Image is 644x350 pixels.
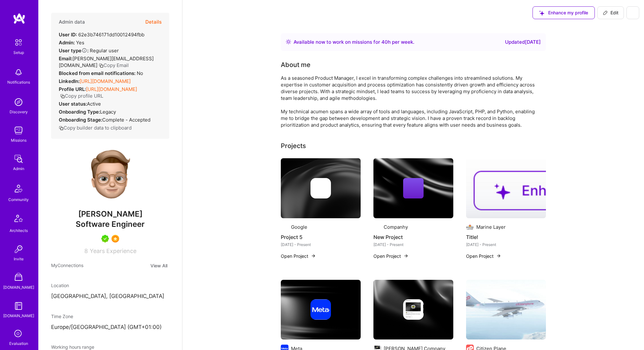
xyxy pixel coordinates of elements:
img: Company logo [281,223,288,231]
div: About me [281,60,310,70]
span: Software Engineer [76,220,145,229]
span: Complete - Accepted [102,117,150,123]
button: Copy profile URL [60,93,103,99]
img: Architects [11,212,26,227]
img: Company logo [310,178,331,198]
img: arrow-right [403,253,409,258]
img: Availability [286,39,291,44]
i: icon SelectionTeam [12,328,25,340]
div: Available now to work on missions for h per week . [294,38,414,46]
strong: User type : [59,48,88,54]
div: Projects [281,141,306,151]
strong: Blocked from email notifications: [59,70,137,76]
div: Regular user [59,47,119,54]
strong: Admin: [59,40,75,46]
h4: Admin data [59,19,85,25]
strong: Profile URL: [59,86,86,92]
i: Help [81,48,87,53]
img: SelectionTeam [111,235,119,242]
span: My Connections [51,262,83,269]
span: 8 [84,248,88,254]
div: 62e3b746171dd10012494fbb [59,31,144,38]
img: cover [373,280,453,340]
div: Invite [14,256,24,262]
img: teamwork [12,124,25,137]
div: As a seasoned Product Manager, I excel in transforming complex challenges into streamlined soluti... [281,75,536,128]
a: [URL][DOMAIN_NAME] [86,86,137,92]
button: Open Project [466,253,501,259]
img: Community [11,181,26,196]
span: Time Zone [51,314,73,319]
img: arrow-right [311,253,316,258]
div: Missions [11,137,27,144]
button: View All [149,262,169,269]
div: Google [291,224,307,230]
span: 40 [381,39,388,45]
img: A.Teamer in Residence [101,235,109,242]
button: Copy builder data to clipboard [59,124,132,131]
img: A Store [12,271,25,284]
div: Discovery [10,108,28,115]
i: icon Copy [60,94,65,99]
span: [PERSON_NAME][EMAIL_ADDRESS][DOMAIN_NAME] [59,56,154,68]
img: cover [373,158,453,218]
img: arrow-right [496,253,501,258]
h4: New Project [373,233,453,241]
div: [DOMAIN_NAME] [3,284,34,291]
div: Evaluation [9,340,28,347]
div: Companhy [384,224,408,230]
img: setup [12,36,25,49]
div: [DATE] - Present [466,241,546,248]
span: legacy [100,109,116,115]
button: Details [145,13,162,31]
img: bell [12,66,25,79]
h4: Title! [466,233,546,241]
strong: Email: [59,56,73,62]
div: Notifications [7,79,30,86]
a: [URL][DOMAIN_NAME] [80,78,131,84]
strong: LinkedIn: [59,78,80,84]
i: icon Copy [99,63,103,68]
img: cover [281,158,361,218]
img: cover [281,280,361,340]
img: Invite [12,243,25,256]
span: Active [87,101,101,107]
h4: Project 5 [281,233,361,241]
div: No [59,70,143,77]
div: [DOMAIN_NAME] [3,312,34,319]
span: Working hours range [51,344,94,350]
button: Enhance my profile [533,6,595,19]
strong: User ID: [59,32,77,38]
div: Updated [DATE] [505,38,541,46]
div: Setup [13,49,24,56]
span: Years Experience [90,248,136,254]
span: [PERSON_NAME] [51,209,169,219]
button: Open Project [281,253,316,259]
img: Title! [466,158,546,218]
span: Edit [603,10,618,16]
div: Yes [59,39,84,46]
p: [GEOGRAPHIC_DATA], [GEOGRAPHIC_DATA] [51,293,169,300]
div: Marine Layer [476,224,506,230]
img: admin teamwork [12,153,25,165]
strong: Onboarding Type: [59,109,100,115]
div: Community [8,196,29,203]
div: [DATE] - Present [281,241,361,248]
div: [DATE] - Present [373,241,453,248]
div: Architects [10,227,28,234]
button: Open Project [373,253,409,259]
img: User Avatar [85,149,136,200]
button: Edit [597,6,624,19]
p: Europe/[GEOGRAPHIC_DATA] (GMT+01:00 ) [51,324,169,331]
img: US Market Product Growth Strategy [466,280,546,340]
i: icon Copy [59,126,64,130]
strong: Onboarding Stage: [59,117,102,123]
span: Enhance my profile [539,10,588,16]
button: Copy Email [99,62,129,69]
img: Company logo [466,223,474,231]
img: logo [13,13,26,24]
img: discovery [12,96,25,108]
img: Company logo [373,223,381,231]
i: icon SuggestedTeams [539,11,544,16]
strong: User status: [59,101,87,107]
